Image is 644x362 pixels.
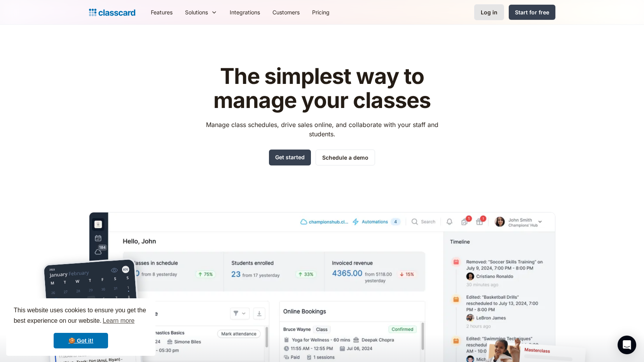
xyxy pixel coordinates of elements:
span: This website uses cookies to ensure you get the best experience on our website. [14,306,148,327]
a: Pricing [306,3,336,21]
p: Manage class schedules, drive sales online, and collaborate with your staff and students. [199,120,445,139]
div: Open Intercom Messenger [618,336,636,354]
a: Schedule a demo [316,150,375,165]
a: learn more about cookies [101,315,136,327]
a: Get started [269,150,311,165]
a: Integrations [223,3,266,21]
div: Solutions [179,3,223,21]
a: Start for free [509,5,555,20]
h1: The simplest way to manage your classes [199,64,445,112]
div: Start for free [515,8,549,16]
a: home [89,7,135,18]
div: Solutions [185,8,208,16]
div: cookieconsent [6,298,155,356]
a: Customers [266,3,306,21]
a: dismiss cookie message [54,333,108,348]
a: Features [145,3,179,21]
a: Log in [474,4,504,20]
div: Log in [481,8,497,16]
